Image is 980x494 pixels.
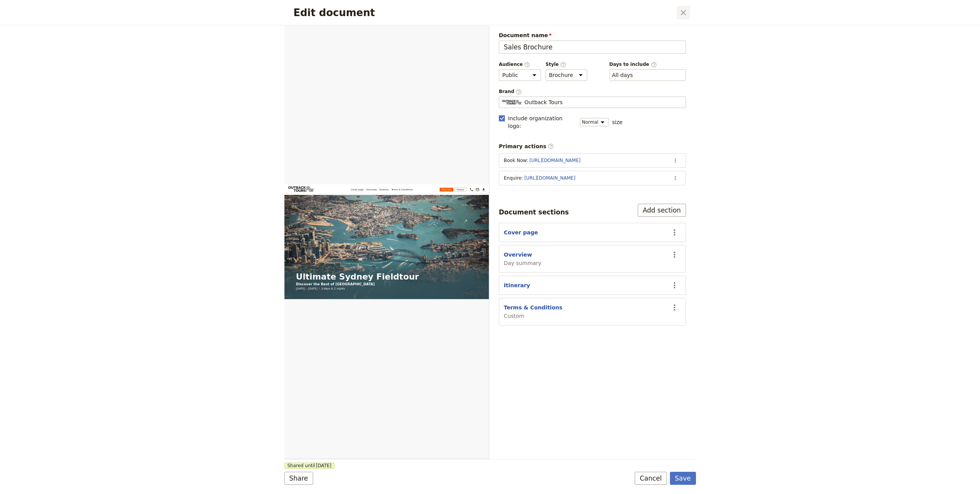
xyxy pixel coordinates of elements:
[88,246,145,255] span: 3 days & 2 nights
[508,115,575,130] span: Include organization logo :
[499,88,686,95] span: Brand
[504,157,666,164] div: Book Now :
[668,248,681,261] button: Actions
[651,62,657,67] span: ​
[516,89,522,94] span: ​
[502,100,521,104] img: Profile
[504,175,666,181] div: Enquire :
[471,6,484,19] button: Download pdf
[638,204,686,217] button: Add section
[442,6,455,19] a: +61231 123 123
[504,304,562,311] button: Terms & Conditions
[316,463,332,469] span: [DATE]
[499,41,686,54] input: Document name
[499,31,686,39] span: Document name
[560,62,566,67] span: ​
[456,6,469,19] a: sales@fieldbook.com
[499,208,569,217] div: Document sections
[548,143,554,149] span: ​
[28,246,79,255] span: [DATE] – [DATE]
[612,118,622,126] span: size
[668,226,681,239] button: Actions
[28,211,322,233] h1: Ultimate Sydney Fieldtour
[524,98,563,106] span: Outback Tours
[524,62,530,67] span: ​
[668,279,681,292] button: Actions
[504,312,562,320] span: Custom
[227,8,250,18] a: Itinerary
[504,259,541,267] span: Day summary
[580,118,609,126] select: size
[408,8,436,17] a: Enquire
[28,234,322,246] p: Discover the Best of [GEOGRAPHIC_DATA]
[159,8,190,18] a: Cover page
[524,175,575,181] a: [URL][DOMAIN_NAME]
[256,8,308,18] a: Terms & Conditions
[9,5,76,18] img: Outback Tours logo
[499,142,554,150] span: Primary actions
[670,155,681,166] button: Actions
[529,158,580,163] a: [URL][DOMAIN_NAME]
[499,61,541,68] span: Audience
[284,463,335,469] span: Shared until
[670,472,696,485] button: Save
[546,61,587,68] span: Style
[372,8,405,17] a: Book Now
[504,281,530,289] button: Itinerary
[499,69,541,81] select: Audience​
[546,69,587,81] select: Style​
[677,6,690,19] button: Close dialog
[612,71,633,79] button: Days to include​Clear input
[504,251,532,258] button: Overview
[504,229,538,236] button: Cover page
[670,172,681,184] button: Actions
[668,301,681,314] button: Actions
[196,8,221,18] a: Overview
[609,61,686,68] span: Days to include
[294,7,675,18] h2: Edit document
[284,472,313,485] button: Share
[635,472,667,485] button: Cancel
